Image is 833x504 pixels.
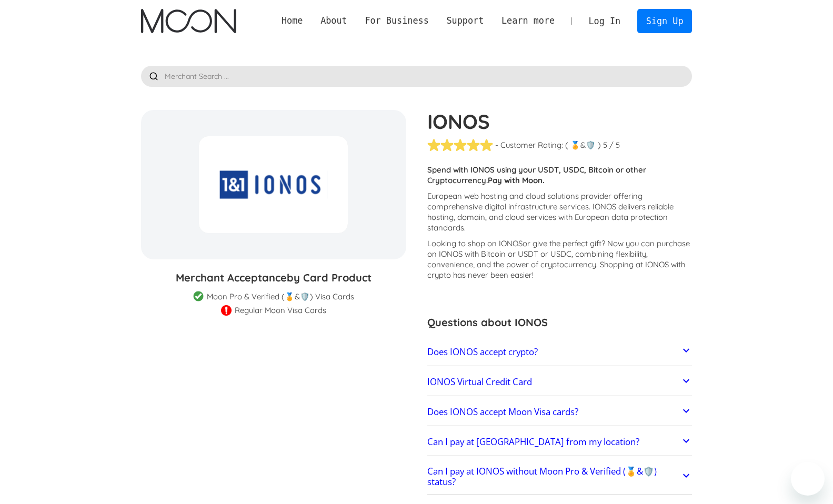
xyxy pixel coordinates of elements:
[598,140,601,150] div: )
[427,238,693,280] p: Looking to shop on IONOS ? Now you can purchase on IONOS with Bitcoin or USDT or USDC, combining ...
[565,140,568,150] div: (
[438,14,493,27] div: Support
[427,315,693,330] h3: Questions about IONOS
[427,437,639,447] h2: Can I pay at [GEOGRAPHIC_DATA] from my location?
[427,431,693,453] a: Can I pay at [GEOGRAPHIC_DATA] from my location?
[427,341,693,363] a: Does IONOS accept crypto?
[791,462,825,496] iframe: Button to launch messaging window
[235,305,326,316] div: Regular Moon Visa Cards
[427,191,693,233] p: European web hosting and cloud solutions provider offering comprehensive digital infrastructure s...
[427,407,578,417] h2: Does IONOS accept Moon Visa cards?
[609,140,620,150] div: / 5
[427,110,693,133] h1: IONOS
[446,14,484,27] div: Support
[427,466,680,487] h2: Can I pay at IONOS without Moon Pro & Verified (🏅&🛡️) status?
[427,401,693,423] a: Does IONOS accept Moon Visa cards?
[207,291,354,302] div: Moon Pro & Verified (🏅&🛡️) Visa Cards
[427,461,693,492] a: Can I pay at IONOS without Moon Pro & Verified (🏅&🛡️) status?
[287,271,372,284] span: by Card Product
[356,14,438,27] div: For Business
[141,66,693,87] input: Merchant Search ...
[320,14,347,27] div: About
[427,377,532,387] h2: IONOS Virtual Credit Card
[603,140,607,150] div: 5
[523,238,601,248] span: or give the perfect gift
[637,9,692,33] a: Sign Up
[312,14,356,27] div: About
[365,14,428,27] div: For Business
[501,14,555,27] div: Learn more
[495,140,563,150] div: - Customer Rating:
[493,14,564,27] div: Learn more
[141,270,406,286] h3: Merchant Acceptance
[273,14,312,27] a: Home
[580,9,629,33] a: Log In
[427,371,693,393] a: IONOS Virtual Credit Card
[488,175,545,185] strong: Pay with Moon.
[141,9,236,33] img: Moon Logo
[570,140,596,150] div: 🏅&🛡️
[427,165,693,186] p: Spend with IONOS using your USDT, USDC, Bitcoin or other Cryptocurrency.
[141,9,236,33] a: home
[427,347,538,357] h2: Does IONOS accept crypto?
